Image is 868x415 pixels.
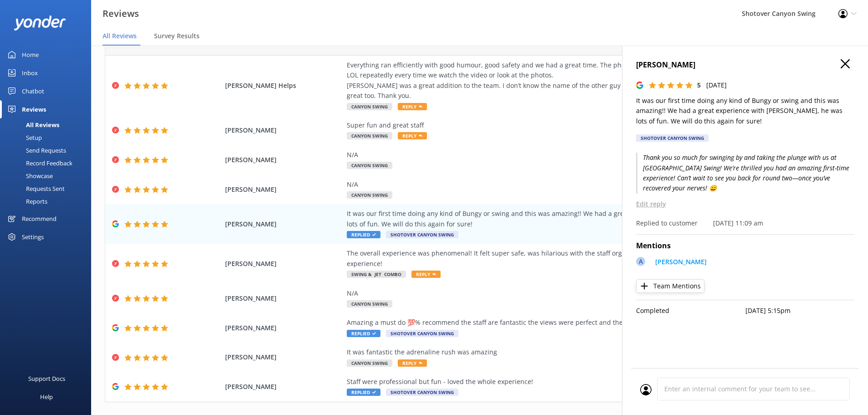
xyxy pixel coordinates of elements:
[398,359,427,367] span: Reply
[745,306,855,316] p: [DATE] 5:15pm
[411,271,441,278] span: Reply
[40,388,53,406] div: Help
[5,144,66,157] div: Send Requests
[347,288,761,298] div: N/A
[347,389,380,396] span: Replied
[5,118,59,131] div: All Reviews
[347,60,761,101] div: Everything ran efficiently with good humour, good safety and we had a great time. The photo and v...
[347,318,761,328] div: Amazing a must do 💯% recommend the staff are fantastic the views were perfect and the adrenaline ...
[225,352,343,362] span: [PERSON_NAME]
[28,369,65,388] div: Support Docs
[347,191,392,199] span: Canyon Swing
[22,228,44,246] div: Settings
[225,382,343,392] span: [PERSON_NAME]
[347,330,380,337] span: Replied
[636,96,854,126] p: It was our first time doing any kind of Bungy or swing and this was amazing!! We had a great expe...
[347,162,392,169] span: Canyon Swing
[347,150,761,160] div: N/A
[636,257,645,266] div: A
[5,118,91,131] a: All Reviews
[706,80,727,90] p: [DATE]
[22,64,38,82] div: Inbox
[386,231,458,238] span: Shotover Canyon Swing
[636,218,698,228] p: Replied to customer
[225,125,343,135] span: [PERSON_NAME]
[5,169,91,182] a: Showcase
[5,157,72,169] div: Record Feedback
[697,81,701,89] span: 5
[22,82,44,100] div: Chatbot
[347,377,761,387] div: Staff were professional but fun - loved the whole experience!
[225,219,343,229] span: [PERSON_NAME]
[636,199,854,209] p: Edit reply
[347,103,392,110] span: Canyon Swing
[636,306,745,316] p: Completed
[347,248,761,269] div: The overall experience was phenomenal! It felt super safe, was hilarious with the staff organisin...
[5,169,53,182] div: Showcase
[225,293,343,303] span: [PERSON_NAME]
[347,359,392,367] span: Canyon Swing
[347,271,406,278] span: Swing & Jet Combo
[5,131,91,144] a: Setup
[640,384,652,395] img: user_profile.svg
[347,231,380,238] span: Replied
[225,81,343,91] span: [PERSON_NAME] Helps
[636,59,854,71] h4: [PERSON_NAME]
[103,6,139,21] h3: Reviews
[398,103,427,110] span: Reply
[636,134,709,142] div: Shotover Canyon Swing
[841,59,850,69] button: Close
[636,279,704,293] button: Team Mentions
[347,300,392,307] span: Canyon Swing
[225,184,343,195] span: [PERSON_NAME]
[347,179,761,190] div: N/A
[347,132,392,139] span: Canyon Swing
[636,240,854,252] h4: Mentions
[386,330,458,337] span: Shotover Canyon Swing
[651,257,707,269] a: [PERSON_NAME]
[398,132,427,139] span: Reply
[154,31,200,41] span: Survey Results
[636,153,854,194] p: Thank you so much for swinging by and taking the plunge with us at [GEOGRAPHIC_DATA] Swing! We’re...
[655,257,707,267] p: [PERSON_NAME]
[225,323,343,333] span: [PERSON_NAME]
[386,389,458,396] span: Shotover Canyon Swing
[347,209,761,229] div: It was our first time doing any kind of Bungy or swing and this was amazing!! We had a great expe...
[22,46,39,64] div: Home
[5,157,91,169] a: Record Feedback
[103,31,137,41] span: All Reviews
[5,182,65,195] div: Requests Sent
[22,210,56,228] div: Recommend
[14,15,66,31] img: yonder-white-logo.png
[347,120,761,130] div: Super fun and great staff
[5,144,91,157] a: Send Requests
[713,218,763,228] p: [DATE] 11:09 am
[5,195,47,208] div: Reports
[5,195,91,208] a: Reports
[5,182,91,195] a: Requests Sent
[5,131,42,144] div: Setup
[22,100,46,118] div: Reviews
[225,155,343,165] span: [PERSON_NAME]
[225,259,343,269] span: [PERSON_NAME]
[347,347,761,357] div: It was fantastic the adrenaline rush was amazing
